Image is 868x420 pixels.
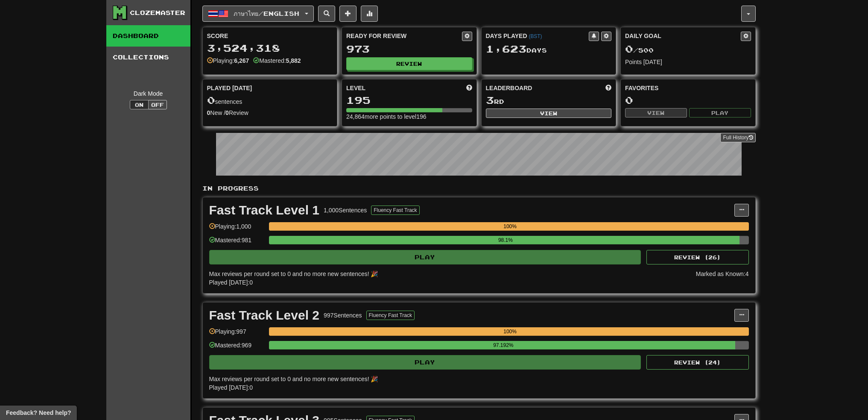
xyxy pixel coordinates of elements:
div: 97.192% [272,341,735,350]
button: On [130,100,149,109]
span: Played [DATE]: 0 [209,384,253,391]
a: Dashboard [106,25,190,47]
button: More stats [361,6,378,22]
span: 0 [207,94,215,106]
div: Score [207,32,333,40]
button: Play [209,250,641,264]
span: Played [DATE]: 0 [209,279,253,286]
div: Playing: 1,000 [209,222,265,236]
div: Max reviews per round set to 0 and no more new sentences! 🎉 [209,270,691,278]
a: (BST) [529,33,542,39]
div: Playing: 997 [209,327,265,341]
span: 1,623 [486,43,526,55]
div: Mastered: 969 [209,341,265,355]
button: View [625,108,687,117]
strong: 0 [207,109,210,116]
div: 1,000 Sentences [324,206,367,214]
span: Score more points to level up [466,84,472,92]
button: Play [209,355,641,370]
div: 24,864 more points to level 196 [346,112,472,121]
div: Ready for Review [346,32,462,40]
a: Collections [106,47,190,68]
div: 997 Sentences [324,311,362,320]
div: Marked as Known: 4 [696,270,749,287]
div: 98.1% [272,236,739,244]
span: Played [DATE] [207,84,252,92]
div: sentences [207,95,333,106]
div: 973 [346,44,472,54]
div: New / Review [207,109,333,117]
strong: 0 [225,109,229,116]
span: ภาษาไทย / English [234,10,299,17]
span: / 500 [625,47,654,54]
div: Max reviews per round set to 0 and no more new sentences! 🎉 [209,375,744,383]
div: rd [486,95,612,106]
button: Review (24) [646,355,749,370]
div: 100% [272,327,749,336]
button: View [486,109,612,118]
div: Days Played [486,32,589,40]
div: Playing: [207,56,249,65]
div: Day s [486,44,612,55]
div: 195 [346,95,472,106]
strong: 5,882 [286,57,301,64]
span: Leaderboard [486,84,532,92]
span: Level [346,84,365,92]
button: Search sentences [318,6,335,22]
span: 0 [625,43,633,55]
div: Clozemaster [130,9,185,17]
a: Full History [720,133,755,142]
strong: 6,267 [234,57,249,64]
button: Off [148,100,167,109]
p: In Progress [202,184,756,193]
div: Favorites [625,84,751,92]
button: Review [346,57,472,70]
div: Mastered: [253,56,301,65]
div: 100% [272,222,749,231]
button: Add sentence to collection [339,6,357,22]
div: Daily Goal [625,32,741,41]
div: Fast Track Level 1 [209,204,320,217]
div: 0 [625,95,751,106]
span: 3 [486,94,494,106]
div: Mastered: 981 [209,236,265,250]
div: Dark Mode [113,89,184,98]
button: ภาษาไทย/English [202,6,314,22]
button: Review (26) [646,250,749,264]
button: Play [689,108,751,117]
button: Fluency Fast Track [366,311,415,320]
div: 3,524,318 [207,43,333,53]
div: Fast Track Level 2 [209,309,320,322]
span: This week in points, UTC [605,84,611,92]
button: Fluency Fast Track [371,206,419,215]
div: Points [DATE] [625,58,751,66]
span: Open feedback widget [6,408,71,417]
